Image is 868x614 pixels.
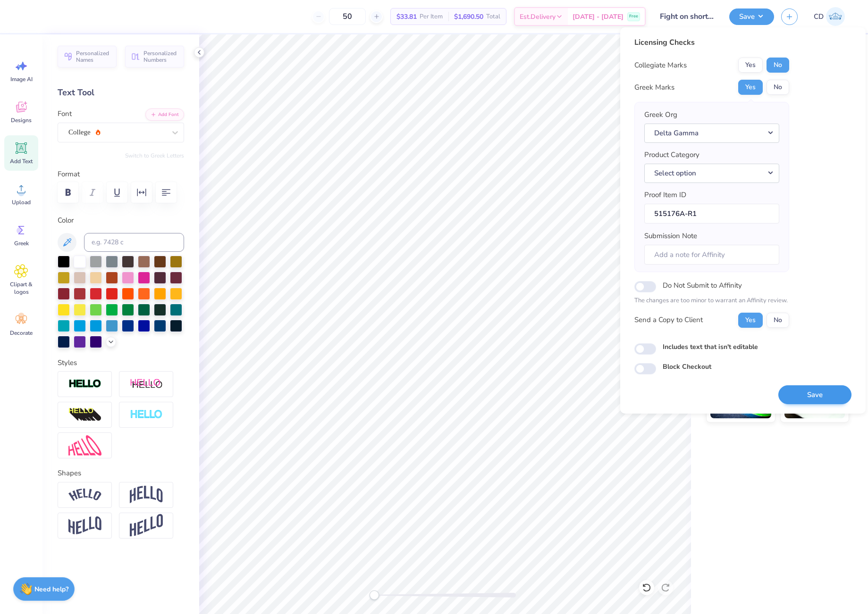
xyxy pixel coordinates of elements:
label: Product Category [644,149,699,160]
label: Do Not Submit to Affinity [663,279,742,291]
img: Shadow [130,378,163,390]
label: Font [58,108,72,119]
div: Licensing Checks [634,37,789,48]
input: Add a note for Affinity [644,245,779,265]
img: Negative Space [130,409,163,420]
button: Save [729,8,774,25]
span: Add Text [10,158,33,165]
img: Cedric Diasanta [826,7,845,26]
span: Decorate [10,329,33,337]
img: Flag [68,516,101,535]
span: Greek [14,240,29,247]
span: Upload [12,199,31,206]
span: $1,690.50 [454,12,483,22]
img: Arc [68,489,101,501]
span: Image AI [10,75,33,83]
button: Delta Gamma [644,124,779,143]
img: Free Distort [68,435,101,456]
label: Proof Item ID [644,190,686,200]
span: Personalized Names [76,50,111,63]
div: Text Tool [58,86,184,99]
input: Untitled Design [653,7,722,26]
button: Personalized Numbers [125,46,184,67]
strong: Need help? [34,585,68,594]
span: Per Item [420,12,443,22]
label: Format [58,169,184,180]
span: Clipart & logos [6,281,37,296]
button: Add Font [145,108,184,121]
div: Accessibility label [370,590,379,600]
button: Yes [738,80,763,95]
img: Stroke [68,379,101,390]
button: Yes [738,313,763,328]
label: Block Checkout [663,362,711,372]
div: Collegiate Marks [634,60,687,71]
button: No [767,313,789,328]
button: No [767,80,789,95]
span: [DATE] - [DATE] [573,12,624,22]
button: No [767,58,789,73]
input: – – [329,8,366,25]
label: Shapes [58,468,81,479]
button: Select option [644,164,779,183]
label: Submission Note [644,231,697,241]
span: Est. Delivery [520,12,556,22]
label: Greek Org [644,109,677,120]
label: Includes text that isn't editable [663,342,758,352]
button: Save [778,385,851,405]
span: Personalized Numbers [143,50,178,63]
img: Rise [130,514,163,537]
label: Color [58,215,184,226]
label: Styles [58,357,77,368]
span: Designs [11,116,32,124]
input: e.g. 7428 c [84,233,184,252]
button: Switch to Greek Letters [125,152,184,159]
img: 3D Illusion [68,407,101,423]
p: The changes are too minor to warrant an Affinity review. [634,296,789,306]
span: $33.81 [396,12,417,22]
span: Total [486,12,500,22]
a: CD [809,7,849,26]
button: Personalized Names [58,46,117,67]
img: Arch [130,486,163,504]
span: Free [629,13,638,20]
button: Yes [738,58,763,73]
div: Send a Copy to Client [634,315,703,325]
span: CD [814,11,824,22]
div: Greek Marks [634,82,674,93]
